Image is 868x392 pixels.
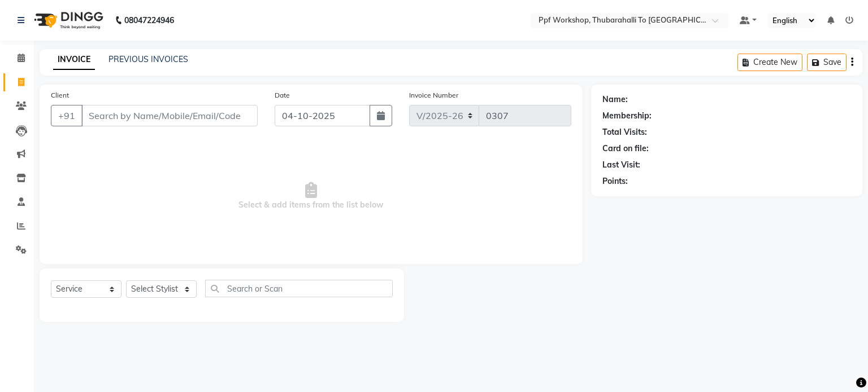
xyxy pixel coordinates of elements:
img: logo [29,5,106,36]
div: Name: [602,94,628,105]
div: Total Visits: [602,126,647,138]
b: 08047224946 [124,5,174,36]
input: Search by Name/Mobile/Email/Code [81,105,258,126]
span: Select & add items from the list below [51,140,571,253]
button: +91 [51,105,83,126]
a: INVOICE [53,50,95,70]
input: Search or Scan [205,280,393,297]
button: Save [807,54,847,71]
div: Last Visit: [602,159,640,171]
label: Date [275,90,290,100]
button: Create New [737,54,802,71]
div: Membership: [602,110,652,122]
div: Card on file: [602,143,649,155]
label: Client [51,90,69,100]
div: Points: [602,175,628,187]
a: PREVIOUS INVOICES [108,54,188,64]
label: Invoice Number [409,90,458,100]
